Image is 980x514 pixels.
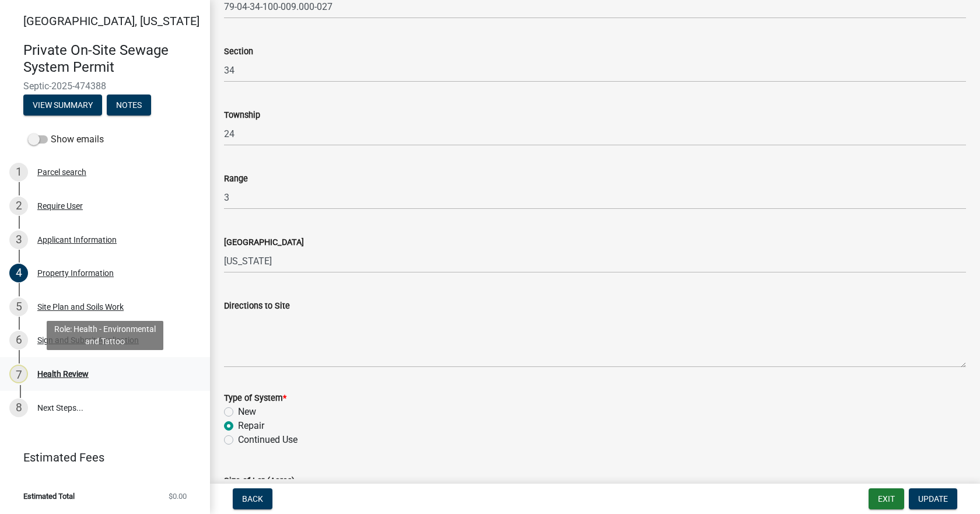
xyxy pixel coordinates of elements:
label: Range [224,175,248,183]
div: 8 [9,398,28,417]
wm-modal-confirm: Notes [107,101,151,110]
span: Update [918,494,948,503]
button: Update [909,488,957,509]
label: Continued Use [238,433,297,447]
div: Sign and Submit Application [37,336,139,344]
span: [GEOGRAPHIC_DATA], [US_STATE] [23,14,199,28]
label: Type of System [224,394,286,403]
div: 2 [9,197,28,215]
div: Property Information [37,269,114,277]
button: View Summary [23,95,102,116]
span: Back [242,494,263,503]
button: Back [233,488,272,509]
span: Septic-2025-474388 [23,81,187,92]
div: 4 [9,264,28,282]
div: 5 [9,298,28,316]
span: Estimated Total [23,492,75,500]
span: $0.00 [169,492,187,500]
div: Parcel search [37,168,86,176]
a: Estimated Fees [9,446,191,469]
label: New [238,405,256,419]
label: Repair [238,419,264,433]
label: Township [224,111,260,120]
button: Notes [107,95,151,116]
div: 3 [9,230,28,249]
div: 1 [9,163,28,181]
label: [GEOGRAPHIC_DATA] [224,239,304,247]
wm-modal-confirm: Summary [23,101,102,110]
label: Size of Lot (Acres) [224,477,295,485]
div: Applicant Information [37,236,117,244]
button: Exit [869,488,904,509]
div: 7 [9,365,28,383]
div: Health Review [37,370,89,378]
h4: Private On-Site Sewage System Permit [23,42,201,76]
div: Site Plan and Soils Work [37,303,124,311]
label: Section [224,48,253,56]
label: Directions to Site [224,302,290,310]
div: Require User [37,202,83,210]
div: Role: Health - Environmental and Tattoo [47,321,163,350]
label: Show emails [28,132,104,146]
div: 6 [9,331,28,349]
